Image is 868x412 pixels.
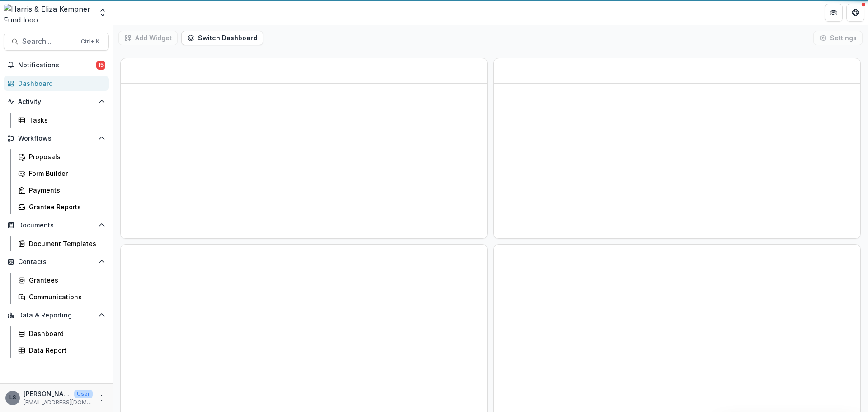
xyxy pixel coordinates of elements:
[4,76,109,91] a: Dashboard
[14,166,109,181] a: Form Builder
[29,275,102,285] div: Grantees
[18,312,94,319] span: Data & Reporting
[14,289,109,304] a: Communications
[4,255,109,269] button: Open Contacts
[813,31,863,45] button: Settings
[18,98,94,106] span: Activity
[18,135,94,142] span: Workflows
[118,31,178,45] button: Add Widget
[181,31,263,45] button: Switch Dashboard
[14,113,109,128] a: Tasks
[4,95,109,109] button: Open Activity
[18,79,102,88] div: Dashboard
[14,236,109,251] a: Document Templates
[18,222,94,229] span: Documents
[825,4,843,22] button: Partners
[96,61,105,70] span: 15
[14,273,109,288] a: Grantees
[14,199,109,214] a: Grantee Reports
[29,115,102,125] div: Tasks
[9,395,16,401] div: Lauren Scott
[96,393,107,403] button: More
[29,152,102,161] div: Proposals
[846,4,864,22] button: Get Help
[29,185,102,195] div: Payments
[4,218,109,232] button: Open Documents
[4,33,109,51] button: Search...
[14,149,109,164] a: Proposals
[96,4,109,22] button: Open entity switcher
[117,6,155,19] nav: breadcrumb
[29,346,102,355] div: Data Report
[4,131,109,146] button: Open Workflows
[14,343,109,358] a: Data Report
[18,258,94,266] span: Contacts
[24,398,93,407] p: [EMAIL_ADDRESS][DOMAIN_NAME]
[14,326,109,341] a: Dashboard
[18,62,96,69] span: Notifications
[29,292,102,302] div: Communications
[29,202,102,212] div: Grantee Reports
[4,4,93,22] img: Harris & Eliza Kempner Fund logo
[79,37,101,47] div: Ctrl + K
[22,37,75,46] span: Search...
[4,58,109,72] button: Notifications15
[24,389,71,398] p: [PERSON_NAME]
[4,308,109,322] button: Open Data & Reporting
[74,390,93,398] p: User
[29,169,102,178] div: Form Builder
[29,239,102,248] div: Document Templates
[29,329,102,338] div: Dashboard
[14,183,109,198] a: Payments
